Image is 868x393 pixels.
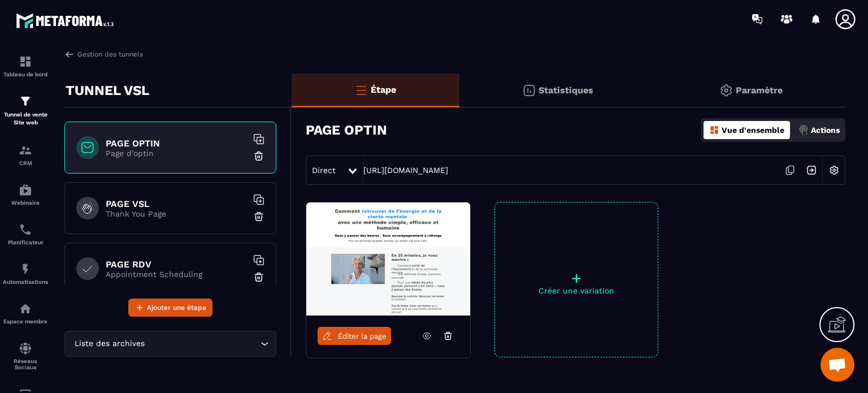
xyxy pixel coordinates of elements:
span: Liste des archives [72,338,147,350]
img: social-network [19,342,32,355]
img: automations [19,183,32,197]
img: formation [19,55,32,68]
img: dashboard-orange.40269519.svg [709,125,719,135]
span: Direct [312,166,336,175]
a: Éditer la page [318,327,391,345]
div: Ouvrir le chat [821,348,854,382]
p: Webinaire [3,200,48,206]
img: actions.d6e523a2.png [798,125,809,135]
button: Ajouter une étape [128,299,212,317]
p: Actions [811,126,840,135]
img: automations [19,302,32,316]
img: trash [253,150,264,162]
img: trash [253,271,264,283]
h6: PAGE RDV [106,259,247,270]
p: + [495,270,658,286]
h6: PAGE VSL [106,198,247,209]
div: Search for option [64,331,276,357]
a: Gestion des tunnels [64,49,143,59]
img: automations [19,262,32,276]
p: Créer une variation [495,286,658,295]
p: Tunnel de vente Site web [3,111,48,127]
p: Appointment Scheduling [106,270,247,279]
a: automationsautomationsWebinaire [3,175,48,214]
img: stats.20deebd0.svg [522,84,536,97]
p: Planificateur [3,239,48,245]
p: Statistiques [539,85,593,96]
img: scheduler [19,223,32,236]
img: arrow-next.bcc2205e.svg [801,159,822,181]
span: Éditer la page [338,332,387,340]
img: logo [16,10,118,31]
img: image [306,202,470,316]
a: schedulerschedulerPlanificateur [3,214,48,254]
p: Page d'optin [106,149,247,158]
img: formation [19,144,32,157]
a: social-networksocial-networkRéseaux Sociaux [3,333,48,379]
a: automationsautomationsAutomatisations [3,254,48,293]
img: arrow [64,49,75,59]
img: setting-w.858f3a88.svg [823,159,845,181]
a: [URL][DOMAIN_NAME] [363,166,448,175]
img: trash [253,211,264,222]
p: Réseaux Sociaux [3,358,48,370]
a: formationformationTunnel de vente Site web [3,86,48,135]
p: Tableau de bord [3,71,48,77]
h6: PAGE OPTIN [106,138,247,149]
p: CRM [3,160,48,166]
p: Automatisations [3,279,48,285]
p: Espace membre [3,318,48,325]
p: Paramètre [736,85,783,96]
p: Vue d'ensemble [722,126,784,135]
img: setting-gr.5f69749f.svg [719,84,733,97]
a: formationformationTableau de bord [3,46,48,86]
a: automationsautomationsEspace membre [3,293,48,333]
input: Search for option [147,338,258,350]
h3: PAGE OPTIN [306,122,387,138]
p: Thank You Page [106,209,247,218]
span: Ajouter une étape [147,302,206,313]
img: bars-o.4a397970.svg [354,83,368,97]
img: formation [19,94,32,108]
p: Étape [371,84,396,95]
a: formationformationCRM [3,135,48,175]
p: TUNNEL VSL [66,79,149,102]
